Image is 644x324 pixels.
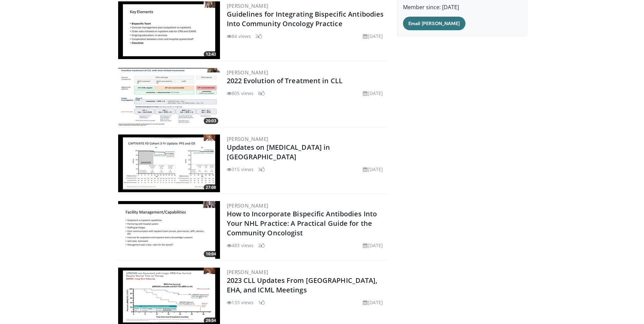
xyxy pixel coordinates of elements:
[227,33,251,40] li: 84 views
[118,68,220,126] a: 20:03
[118,1,220,59] img: ad0a6ca4-2953-42ce-b6ec-a870dc25cd01.300x170_q85_crop-smart_upscale.jpg
[227,2,269,9] a: [PERSON_NAME]
[204,51,218,57] span: 12:43
[227,166,254,173] li: 315 views
[258,90,265,97] li: 8
[363,90,383,97] li: [DATE]
[227,269,269,275] a: [PERSON_NAME]
[227,202,269,209] a: [PERSON_NAME]
[258,166,265,173] li: 3
[118,201,220,259] img: deb82b02-613c-4849-a6a8-2f18c8527299.300x170_q85_crop-smart_upscale.jpg
[363,242,383,249] li: [DATE]
[363,299,383,306] li: [DATE]
[227,299,254,306] li: 133 views
[227,209,377,237] a: How to Incorporate Bispecific Antibodies Into Your NHL Practice: A Practical Guide for the Commun...
[363,33,383,40] li: [DATE]
[118,68,220,126] img: 27f5d42f-dba0-4323-9f79-bc6532cbe590.300x170_q85_crop-smart_upscale.jpg
[118,1,220,59] a: 12:43
[227,242,254,249] li: 483 views
[204,118,218,124] span: 20:03
[118,134,220,192] img: 8c878d0c-fc07-496d-96c1-90131e27dbc7.300x170_q85_crop-smart_upscale.jpg
[118,134,220,192] a: 27:08
[403,3,521,11] p: Member since: [DATE]
[227,90,254,97] li: 805 views
[403,17,465,30] a: Email [PERSON_NAME]
[363,166,383,173] li: [DATE]
[227,76,343,85] a: 2022 Evolution of Treatment in CLL
[227,276,378,294] a: 2023 CLL Updates From [GEOGRAPHIC_DATA], EHA, and ICML Meetings
[258,242,265,249] li: 2
[227,10,384,28] a: Guidelines for Integrating Bispecific Antibodies Into Community Oncology Practice
[227,136,269,142] a: [PERSON_NAME]
[118,201,220,259] a: 10:04
[204,318,218,324] span: 29:54
[204,251,218,257] span: 10:04
[227,69,269,76] a: [PERSON_NAME]
[227,143,330,161] a: Updates on [MEDICAL_DATA] in [GEOGRAPHIC_DATA]
[258,299,265,306] li: 1
[204,184,218,191] span: 27:08
[255,33,262,40] li: 2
